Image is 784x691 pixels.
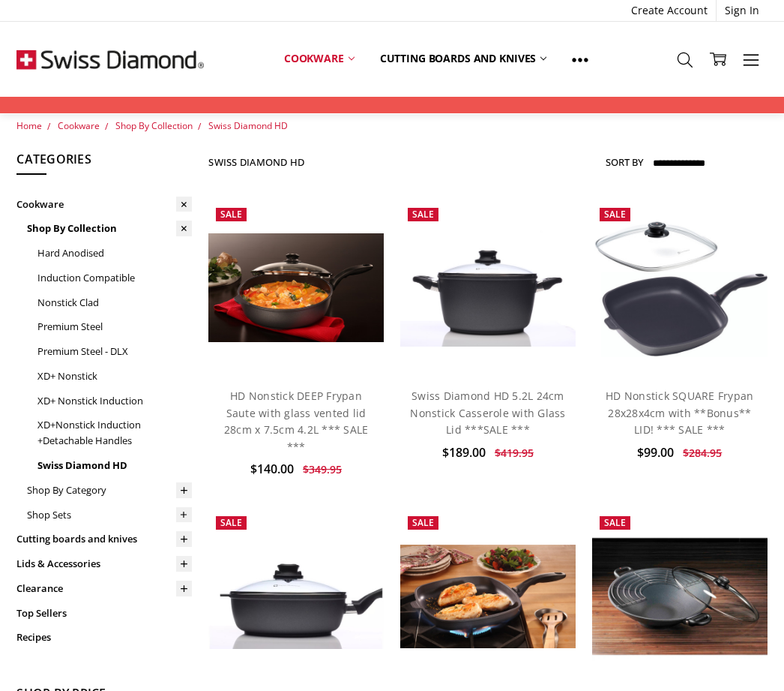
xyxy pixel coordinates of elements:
span: $189.00 [442,444,486,461]
a: Top Sellers [16,601,192,626]
a: XD+Nonstick Induction +Detachable Handles [37,413,192,453]
a: Induction Compatible [37,266,192,290]
a: Cutting boards and knives [367,42,560,75]
a: Nonstick INDUCTION HD Deep Frypan Saute Casserole with Glass lid 28cm X 7.5cm 4.2L *** SALE *** [208,509,384,684]
a: Home [16,119,42,132]
span: Sale [412,516,434,529]
img: Swiss Diamond HD Nonstick WOK With Lid & Rack 36cm x 9.5cm 6L and 2 side handles *** SALE *** [592,509,768,684]
h5: Categories [16,150,192,176]
span: $284.95 [683,446,722,460]
a: HD Nonstick SQUARE Frypan 28x28x4cm with **Bonus** LID! *** SALE *** [606,389,753,437]
a: Swiss Diamond HD 5.2L 24cm Nonstick Casserole with Glass Lid ***SALE *** [400,200,576,376]
a: Cutting boards and knives [16,527,192,551]
a: Cookware [16,192,192,217]
a: Swiss Diamond HD 5.2L 24cm Nonstick Casserole with Glass Lid ***SALE *** [410,389,565,437]
span: Sale [220,516,242,529]
a: Swiss Diamond HD [37,453,192,478]
label: Sort By [606,150,643,174]
span: Sale [412,208,434,221]
span: Sale [604,516,626,529]
a: HD Nonstick DEEP Frypan Saute with glass vented lid 28cm x 7.5cm 4.2L *** SALE *** [224,389,369,453]
a: Shop By Collection [27,216,192,241]
span: $99.00 [637,444,674,461]
a: HD Nonstick SQUARE Frypan 28x28x4cm with **Bonus** LID! *** SALE *** [592,200,768,376]
img: Free Shipping On Every Order [16,22,204,97]
a: Nonstick Clad [37,290,192,315]
a: Recipes [16,625,192,650]
span: Sale [220,208,242,221]
a: Swiss Diamond HD [208,119,288,132]
span: Sale [604,208,626,221]
img: Swiss Diamond HD 5.2L 24cm Nonstick Casserole with Glass Lid ***SALE *** [400,230,576,347]
img: Nonstick INDUCTION HD Deep Frypan Saute Casserole with Glass lid 28cm X 7.5cm 4.2L *** SALE *** [208,544,384,649]
span: $419.95 [495,446,534,460]
a: Shop Sets [27,503,192,527]
a: Show All [559,42,601,76]
a: Cookware [271,42,367,75]
img: HD Nonstick SQUARE Frypan 28x28x4cm with **Bonus** LID! *** SALE *** [592,219,768,357]
a: Shop By Collection [115,119,193,132]
a: XD+ Nonstick Induction [37,389,192,413]
img: HD Nonstick DEEP Frypan Saute with glass vented lid 28cm x 7.5cm 4.2L *** SALE *** [208,233,384,342]
a: HD Nonstick DEEP Frypan Saute with glass vented lid 28cm x 7.5cm 4.2L *** SALE *** [208,200,384,376]
a: Clearance [16,576,192,601]
a: Lids & Accessories [16,551,192,576]
img: HD Nonstick SQUARE Frypan 28x28cm x 4cm *** SALE *** [400,545,576,648]
a: Cookware [58,119,100,132]
span: $140.00 [250,461,294,477]
a: HD Nonstick SQUARE Frypan 28x28cm x 4cm *** SALE *** [400,509,576,684]
a: Premium Steel - DLX [37,339,192,364]
a: Premium Steel [37,314,192,339]
a: XD+ Nonstick [37,364,192,389]
a: Shop By Category [27,478,192,503]
h1: Swiss Diamond HD [208,156,304,168]
a: Hard Anodised [37,241,192,266]
span: $349.95 [303,462,342,476]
